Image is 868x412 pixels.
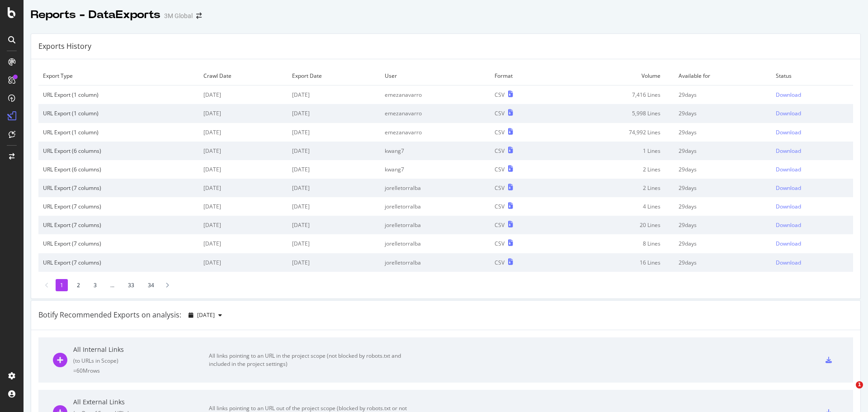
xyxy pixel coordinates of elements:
td: jorelletorralba [380,179,490,197]
td: emezanavarro [380,85,490,104]
td: kwang7 [380,160,490,179]
div: CSV [495,203,505,210]
td: 29 days [674,234,771,253]
div: URL Export (1 column) [43,128,194,136]
td: User [380,66,490,85]
div: URL Export (7 columns) [43,184,194,192]
div: Download [776,128,801,136]
div: Reports - DataExports [31,7,160,23]
div: URL Export (6 columns) [43,147,194,155]
td: 29 days [674,253,771,272]
a: Download [776,221,849,229]
a: Download [776,128,849,136]
li: 3 [89,279,101,291]
td: jorelletorralba [380,197,490,216]
div: Download [776,240,801,247]
td: [DATE] [288,234,380,253]
td: [DATE] [288,253,380,272]
a: Download [776,91,849,99]
li: ... [106,279,119,291]
a: Download [776,240,849,247]
div: All External Links [73,398,209,407]
td: [DATE] [288,179,380,197]
td: [DATE] [199,234,287,253]
td: [DATE] [199,85,287,104]
div: 3M Global [164,11,193,20]
div: = 60M rows [73,367,209,374]
div: Download [776,184,801,192]
td: Export Date [288,66,380,85]
div: Download [776,259,801,266]
div: Download [776,221,801,229]
td: 20 Lines [556,216,674,234]
div: URL Export (1 column) [43,91,194,99]
div: CSV [495,166,505,173]
div: Download [776,203,801,210]
td: Format [490,66,556,85]
span: 1 [856,381,863,388]
td: jorelletorralba [380,234,490,253]
div: URL Export (7 columns) [43,221,194,229]
td: [DATE] [288,123,380,142]
td: 29 days [674,104,771,123]
td: [DATE] [199,179,287,197]
td: 29 days [674,197,771,216]
td: [DATE] [288,216,380,234]
td: [DATE] [288,104,380,123]
td: Volume [556,66,674,85]
div: Download [776,166,801,173]
td: 5,998 Lines [556,104,674,123]
td: [DATE] [199,160,287,179]
td: [DATE] [199,253,287,272]
td: [DATE] [199,197,287,216]
div: URL Export (6 columns) [43,166,194,173]
td: Export Type [38,66,199,85]
td: 74,992 Lines [556,123,674,142]
div: CSV [495,91,505,99]
td: 29 days [674,142,771,160]
a: Download [776,147,849,155]
td: [DATE] [199,123,287,142]
div: CSV [495,128,505,136]
td: Crawl Date [199,66,287,85]
td: 7,416 Lines [556,85,674,104]
div: CSV [495,147,505,155]
td: 29 days [674,160,771,179]
div: CSV [495,240,505,247]
div: Download [776,147,801,155]
td: 29 days [674,179,771,197]
div: URL Export (1 column) [43,109,194,117]
td: 1 Lines [556,142,674,160]
li: 33 [123,279,139,291]
div: URL Export (7 columns) [43,240,194,247]
td: Available for [674,66,771,85]
a: Download [776,166,849,173]
td: 29 days [674,85,771,104]
td: [DATE] [288,160,380,179]
div: Botify Recommended Exports on analysis: [38,310,181,320]
div: All links pointing to an URL in the project scope (not blocked by robots.txt and included in the ... [209,352,412,368]
div: All Internal Links [73,345,209,354]
li: 1 [56,279,68,291]
div: CSV [495,109,505,117]
td: 2 Lines [556,179,674,197]
td: [DATE] [288,197,380,216]
a: Download [776,109,849,117]
div: CSV [495,221,505,229]
td: emezanavarro [380,123,490,142]
iframe: Intercom live chat [837,381,859,403]
button: [DATE] [185,308,226,322]
td: [DATE] [199,216,287,234]
td: 29 days [674,123,771,142]
span: 2025 Sep. 7th [197,311,215,319]
li: 34 [143,279,159,291]
div: csv-export [826,357,832,363]
td: Status [771,66,853,85]
td: jorelletorralba [380,216,490,234]
td: [DATE] [199,142,287,160]
div: ( to URLs in Scope ) [73,357,209,365]
td: jorelletorralba [380,253,490,272]
td: emezanavarro [380,104,490,123]
td: 2 Lines [556,160,674,179]
td: 16 Lines [556,253,674,272]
